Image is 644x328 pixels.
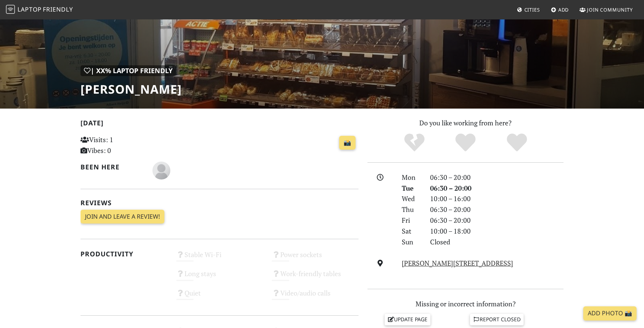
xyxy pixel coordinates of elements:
[267,268,363,287] div: Work-friendly tables
[397,183,426,194] div: Tue
[80,65,176,76] div: | XX% Laptop Friendly
[491,132,543,153] div: Definitely!
[367,299,563,309] p: Missing or incorrect information?
[397,226,426,237] div: Sat
[80,82,182,96] h1: [PERSON_NAME]
[80,199,359,207] h2: Reviews
[524,6,540,13] span: Cities
[18,5,42,13] span: Laptop
[397,215,426,226] div: Fri
[80,250,167,258] h2: Productivity
[583,306,637,321] a: Add Photo 📸
[426,204,568,215] div: 06:30 – 20:00
[172,249,268,268] div: Stable Wi-Fi
[426,237,568,247] div: Closed
[426,193,568,204] div: 10:00 – 16:00
[367,118,563,128] p: Do you like working from here?
[80,163,143,171] h2: Been here
[426,183,568,194] div: 06:30 – 20:00
[470,314,524,325] a: Report closed
[80,119,359,130] h2: [DATE]
[426,172,568,183] div: 06:30 – 20:00
[440,132,491,153] div: Yes
[426,226,568,237] div: 10:00 – 18:00
[385,314,431,325] a: Update page
[397,204,426,215] div: Thu
[397,172,426,183] div: Mon
[587,6,633,13] span: Join Community
[80,134,167,156] p: Visits: 1 Vibes: 0
[397,237,426,247] div: Sun
[172,287,268,306] div: Quiet
[389,132,440,153] div: No
[6,3,73,16] a: LaptopFriendly LaptopFriendly
[152,165,170,174] span: Jose Flores
[6,5,15,14] img: LaptopFriendly
[558,6,569,13] span: Add
[577,3,636,16] a: Join Community
[267,287,363,306] div: Video/audio calls
[426,215,568,226] div: 06:30 – 20:00
[339,136,356,150] a: 📸
[152,162,170,179] img: blank-535327c66bd565773addf3077783bbfce4b00ec00e9fd257753287c682c7fa38.png
[172,268,268,287] div: Long stays
[397,193,426,204] div: Wed
[80,210,164,224] a: Join and leave a review!
[548,3,572,16] a: Add
[267,249,363,268] div: Power sockets
[402,259,513,268] a: [PERSON_NAME][STREET_ADDRESS]
[514,3,543,16] a: Cities
[43,5,73,13] span: Friendly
